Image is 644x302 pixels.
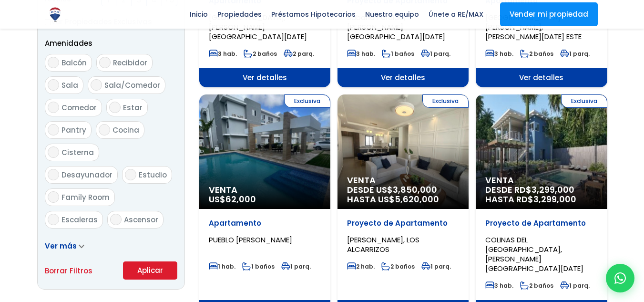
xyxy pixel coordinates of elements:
span: Exclusiva [422,94,469,108]
span: 1 parq. [421,50,450,58]
span: 2 parq. [284,50,314,58]
a: Ver más [45,241,84,251]
span: Ver más [45,241,77,251]
span: [PERSON_NAME], LOS ALCARRIZOS [347,235,419,254]
span: 3 hab. [209,50,237,58]
span: HASTA US$ [347,195,459,204]
span: Nuestro equipo [360,7,424,21]
span: 2 baños [520,50,553,58]
input: Pantry [48,124,59,135]
button: Aplicar [123,261,177,280]
input: Sala/Comedor [91,79,102,91]
span: Escaleras [61,215,98,225]
input: Comedor [48,102,59,113]
p: Apartamento [209,219,321,228]
span: 1 baños [382,50,414,58]
span: 1 baños [242,262,275,271]
span: 2 baños [244,50,277,58]
span: Inicio [185,7,213,21]
span: Estudio [139,170,167,180]
span: 3,299,000 [533,193,576,205]
span: 1 parq. [281,262,311,271]
span: Préstamos Hipotecarios [266,7,360,21]
span: Venta [347,176,459,185]
span: HASTA RD$ [485,195,597,204]
span: Comedor [61,103,97,113]
img: Logo de REMAX [47,6,63,23]
input: Cisterna [48,146,59,158]
input: Estar [109,102,121,113]
span: Balcón [61,58,87,68]
span: 3 hab. [485,50,513,58]
span: 1 hab. [209,262,235,271]
input: Escaleras [48,214,59,225]
input: Recibidor [99,57,111,68]
span: Family Room [61,192,110,202]
span: Exclusiva [561,94,607,108]
p: Proyecto de Apartamento [347,219,459,228]
span: Ver detalles [199,68,330,87]
span: Estar [123,103,143,113]
span: Venta [209,185,321,195]
p: Amenidades [45,37,177,49]
input: Sala [48,79,59,91]
span: Cisterna [61,147,94,157]
span: Recibidor [113,58,147,68]
span: 62,000 [225,193,256,205]
input: Cocina [99,124,110,135]
span: Venta [485,176,597,185]
span: Desayunador [61,170,112,180]
a: Borrar Filtros [45,265,92,277]
span: 3,299,000 [532,184,574,196]
span: 2 hab. [347,262,375,271]
span: 5,620,000 [395,193,439,205]
span: 3 hab. [485,281,513,290]
span: Pantry [61,125,86,135]
span: Ascensor [124,215,158,225]
span: Ver detalles [337,68,469,87]
input: Estudio [125,169,136,180]
span: DESDE RD$ [485,185,597,204]
span: 2 baños [381,262,415,271]
p: Proyecto de Apartamento [485,219,597,228]
span: COLINAS DEL [GEOGRAPHIC_DATA], [PERSON_NAME][GEOGRAPHIC_DATA][DATE] [485,235,583,273]
span: Exclusiva [284,94,330,108]
span: 3 hab. [347,50,375,58]
input: Desayunador [48,169,59,180]
span: Propiedades [213,7,266,21]
input: Ascensor [110,214,122,225]
span: Cocina [112,125,139,135]
span: Sala [61,80,78,90]
span: DESDE US$ [347,185,459,204]
span: Únete a RE/MAX [424,7,488,21]
span: 1 parq. [560,281,590,290]
span: Sala/Comedor [104,80,160,90]
a: Vender mi propiedad [500,2,598,26]
span: PUEBLO [PERSON_NAME] [209,235,292,245]
input: Balcón [48,57,59,68]
span: US$ [209,193,256,205]
span: 1 parq. [421,262,451,271]
span: 1 parq. [560,50,590,58]
span: Ver detalles [476,68,607,87]
input: Family Room [48,191,59,203]
span: 2 baños [520,281,553,290]
span: 3,850,000 [393,184,437,196]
